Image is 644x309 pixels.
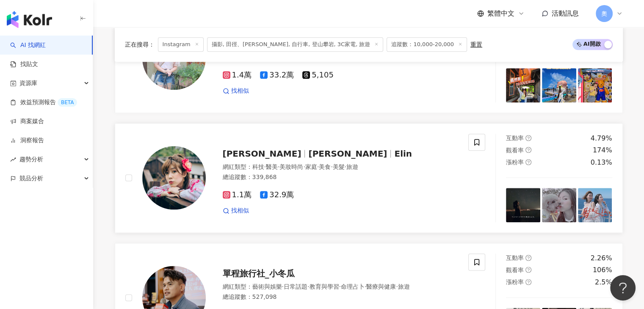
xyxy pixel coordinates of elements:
[396,283,398,290] span: ·
[260,190,294,199] span: 32.9萬
[158,37,204,52] span: Instagram
[506,135,524,141] span: 互動率
[552,9,579,17] span: 活動訊息
[223,87,249,95] a: 找相似
[591,134,612,143] div: 4.79%
[487,9,514,18] span: 繁體中文
[284,283,307,290] span: 日常話題
[305,163,317,170] span: 家庭
[7,11,52,28] img: logo
[125,41,155,48] span: 正在搜尋 ：
[331,163,332,170] span: ·
[591,254,612,263] div: 2.26%
[260,71,294,80] span: 33.2萬
[366,283,396,290] span: 醫療與健康
[231,87,249,95] span: 找相似
[223,71,252,80] span: 1.4萬
[506,254,524,261] span: 互動率
[525,267,531,273] span: question-circle
[264,163,266,170] span: ·
[506,279,524,285] span: 漲粉率
[252,163,264,170] span: 科技
[333,163,345,170] span: 美髮
[223,207,249,215] a: 找相似
[339,283,340,290] span: ·
[252,283,282,290] span: 藝術與娛樂
[506,188,540,222] img: post-image
[279,163,303,170] span: 美妝時尚
[601,9,607,18] span: 奧
[394,149,412,159] span: Elin
[470,41,482,48] div: 重置
[365,283,366,290] span: ·
[142,146,206,210] img: KOL Avatar
[525,147,531,153] span: question-circle
[10,117,44,126] a: 商案媒合
[506,159,524,166] span: 漲粉率
[115,123,623,233] a: KOL Avatar[PERSON_NAME][PERSON_NAME]Elin網紅類型：科技·醫美·美妝時尚·家庭·美食·美髮·旅遊總追蹤數：339,8681.1萬32.9萬找相似互動率que...
[387,37,467,52] span: 追蹤數：10,000-20,000
[525,279,531,285] span: question-circle
[593,265,612,275] div: 106%
[282,283,284,290] span: ·
[207,37,384,52] span: 攝影, 田徑、[PERSON_NAME], 自行車, 登山攀岩, 3C家電, 旅遊
[610,275,636,301] iframe: Help Scout Beacon - Open
[19,169,43,188] span: 競品分析
[19,74,37,93] span: 資源庫
[303,163,305,170] span: ·
[223,163,459,171] div: 網紅類型 ：
[525,135,531,141] span: question-circle
[593,146,612,155] div: 174%
[308,149,387,159] span: [PERSON_NAME]
[578,68,612,102] img: post-image
[506,68,540,102] img: post-image
[525,159,531,165] span: question-circle
[223,293,459,301] div: 總追蹤數 ： 527,098
[19,150,43,169] span: 趨勢分析
[223,268,295,279] span: 單程旅行社_小冬瓜
[10,157,16,163] span: rise
[595,278,612,287] div: 2.5%
[542,68,576,102] img: post-image
[223,283,459,291] div: 網紅類型 ：
[266,163,278,170] span: 醫美
[578,188,612,222] img: post-image
[341,283,365,290] span: 命理占卜
[10,60,38,69] a: 找貼文
[525,255,531,261] span: question-circle
[398,283,410,290] span: 旅遊
[317,163,319,170] span: ·
[591,158,612,167] div: 0.13%
[278,163,279,170] span: ·
[506,147,524,154] span: 觀看率
[10,98,77,107] a: 效益預測報告BETA
[10,41,46,50] a: searchAI 找網紅
[309,283,339,290] span: 教育與學習
[223,149,301,159] span: [PERSON_NAME]
[223,173,459,182] div: 總追蹤數 ： 339,868
[223,190,252,199] span: 1.1萬
[319,163,331,170] span: 美食
[346,163,358,170] span: 旅遊
[10,136,44,145] a: 洞察報告
[231,207,249,215] span: 找相似
[542,188,576,222] img: post-image
[307,283,309,290] span: ·
[506,267,524,273] span: 觀看率
[345,163,346,170] span: ·
[302,71,334,80] span: 5,105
